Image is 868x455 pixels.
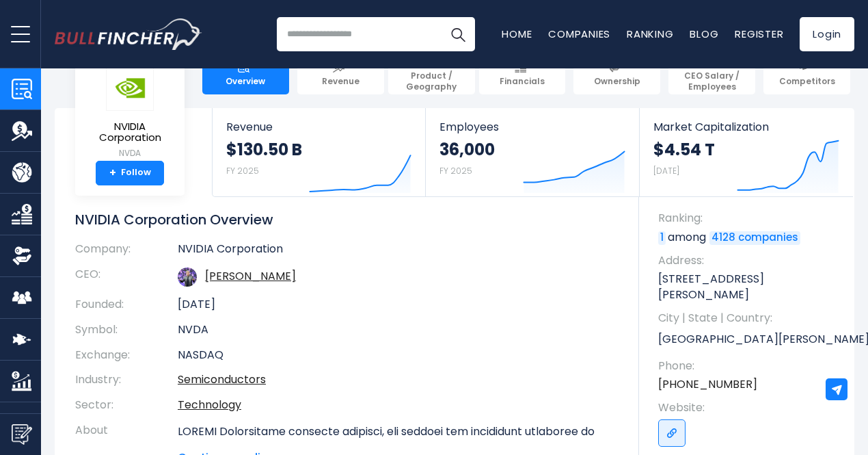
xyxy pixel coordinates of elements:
p: among [658,230,841,245]
strong: + [109,167,116,179]
strong: $130.50 B [226,139,302,160]
span: Address: [658,253,841,268]
a: 4128 companies [709,231,800,245]
td: [DATE] [178,292,619,317]
a: 1 [658,231,666,245]
td: NVIDIA Corporation [178,242,619,262]
th: Symbol: [75,317,178,343]
img: Bullfincher logo [55,18,202,50]
td: NVDA [178,317,619,343]
small: NVDA [86,147,174,159]
th: Company: [75,242,178,262]
th: Industry: [75,367,178,393]
a: Home [502,27,532,41]
span: Competitors [779,76,835,87]
a: Ownership [573,53,660,94]
a: Employees 36,000 FY 2025 [426,108,638,196]
th: CEO: [75,262,178,292]
strong: $4.54 T [653,139,715,160]
a: [PHONE_NUMBER] [658,377,757,392]
a: Revenue [297,53,384,94]
span: CEO Salary / Employees [675,70,749,92]
strong: 36,000 [439,139,495,160]
a: Go to homepage [55,18,202,50]
th: Founded: [75,292,178,317]
h1: NVIDIA Corporation Overview [75,211,619,229]
span: NVIDIA Corporation [86,121,174,144]
a: Revenue $130.50 B FY 2025 [213,108,425,196]
a: Blog [690,27,718,41]
a: Technology [178,397,241,413]
span: Revenue [226,120,411,133]
th: Exchange: [75,343,178,368]
a: Competitors [763,53,850,94]
span: Phone: [658,359,841,374]
th: Sector: [75,393,178,418]
a: Login [800,17,854,51]
a: CEO Salary / Employees [668,53,755,94]
button: Search [441,17,475,51]
span: Ownership [594,76,640,87]
span: City | State | Country: [658,311,841,326]
span: Website: [658,400,841,415]
a: NVIDIA Corporation NVDA [85,64,174,161]
span: Product / Geography [394,70,469,92]
span: Overview [226,76,265,87]
a: Market Capitalization $4.54 T [DATE] [640,108,853,196]
a: +Follow [96,161,164,185]
td: NASDAQ [178,343,619,368]
img: jensen-huang.jpg [178,268,197,287]
a: Register [735,27,783,41]
a: Financials [479,53,566,94]
a: Ranking [627,27,673,41]
p: [GEOGRAPHIC_DATA][PERSON_NAME] | [GEOGRAPHIC_DATA] | US [658,330,841,350]
img: Ownership [12,246,32,266]
span: Market Capitalization [653,120,839,133]
small: FY 2025 [439,165,472,177]
p: [STREET_ADDRESS][PERSON_NAME] [658,272,841,302]
a: ceo [205,268,296,284]
a: Semiconductors [178,372,266,387]
span: Financials [500,76,545,87]
a: Companies [548,27,610,41]
span: Ranking: [658,211,841,226]
small: FY 2025 [226,165,259,177]
a: Overview [202,53,289,94]
small: [DATE] [653,165,679,177]
a: Product / Geography [388,53,475,94]
span: Employees [439,120,625,133]
a: Go to link [658,419,686,447]
span: Revenue [322,76,360,87]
